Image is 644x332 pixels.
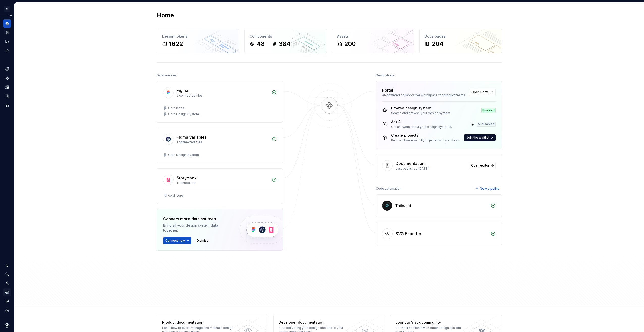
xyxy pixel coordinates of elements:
[395,203,411,209] div: Tailwind
[471,90,489,94] span: Open Portal
[474,185,502,192] button: New pipeline
[279,40,291,48] div: 384
[157,11,174,19] h2: Home
[162,320,235,325] div: Product documentation
[157,29,239,53] a: Design tokens1622
[396,231,421,237] div: SVG Exporter
[391,138,461,143] div: Build and write with AI, together with your team.
[3,297,11,305] button: Contact support
[244,29,327,53] a: Components48384
[177,175,197,181] div: Storybook
[163,237,191,244] button: Connect new
[5,323,10,328] svg: Supernova Logo
[168,106,184,110] div: Cord Icons
[163,223,231,233] div: Bring all your design system data together.
[464,134,496,141] button: Join the waitlist
[3,101,11,109] a: Data sources
[194,237,211,244] button: Dismiss
[344,40,356,48] div: 200
[163,216,231,222] div: Connect more data sources
[477,122,496,127] div: AI disabled
[1,3,13,14] button: C/
[197,239,208,243] span: Dismiss
[3,38,11,46] a: Analytics
[177,140,269,144] div: 1 connected files
[3,261,11,269] button: Notifications
[480,187,500,191] span: New pipeline
[466,136,489,140] span: Join the waitlist
[3,83,11,91] a: Assets
[257,40,265,48] div: 48
[177,87,188,93] div: Figma
[395,320,469,325] div: Join our Slack community
[3,92,11,100] a: Storybook stories
[391,119,452,124] div: Ask AI
[177,93,269,98] div: 2 connected files
[279,320,352,325] div: Developer documentation
[337,34,409,39] div: Assets
[157,72,177,79] div: Data sources
[332,29,414,53] a: Assets200
[168,112,199,116] div: Cord Design System
[376,72,394,79] div: Destinations
[391,125,452,129] div: Get answers about your design systems.
[382,87,393,93] div: Portal
[157,128,283,163] a: Figma variables1 connected filesCord Design System
[419,29,502,53] a: Docs pages204
[469,89,496,96] a: Open Portal
[7,12,14,19] button: Expand sidebar
[165,239,185,243] span: Connect new
[3,74,11,82] a: Components
[396,167,466,171] div: Last published [DATE]
[3,47,11,55] a: Code automation
[3,279,11,287] a: Invite team
[432,40,444,48] div: 204
[425,34,497,39] div: Docs pages
[3,19,11,28] a: Home
[391,133,461,138] div: Create projects
[3,29,11,37] a: Documentation
[3,65,11,73] a: Design tokens
[391,106,451,111] div: Browse design system
[3,270,11,278] button: Search ⌘K
[481,108,496,113] div: Enabled
[4,6,10,12] div: C/
[157,81,283,123] a: Figma2 connected filesCord IconsCord Design System
[376,185,401,192] div: Code automation
[177,181,269,185] div: 1 connection
[169,40,183,48] div: 1622
[162,34,234,39] div: Design tokens
[3,288,11,296] a: Settings
[471,163,489,168] span: Open editor
[396,160,424,167] div: Documentation
[469,162,496,169] a: Open editor
[250,34,321,39] div: Components
[382,93,466,97] div: AI-powered collaborative workspace for product teams.
[391,111,451,115] div: Search and browse your design system.
[157,168,283,204] a: Storybook1 connectioncord-core
[168,194,183,198] div: cord-core
[168,153,199,157] div: Cord Design System
[177,134,207,140] div: Figma variables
